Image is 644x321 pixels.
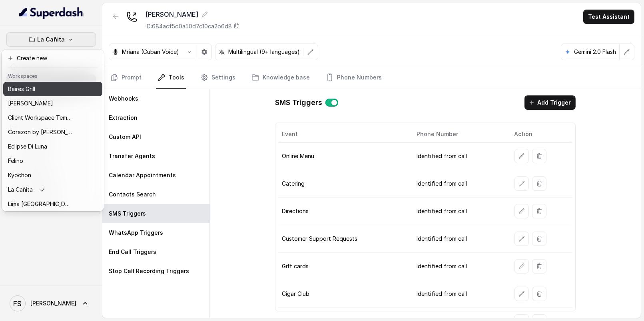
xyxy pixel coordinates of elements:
p: Lima [GEOGRAPHIC_DATA] [8,199,72,209]
p: Corazon by [PERSON_NAME] [8,127,72,137]
button: Create new [3,51,102,65]
header: Workspaces [3,69,102,82]
p: La Cañita [8,185,33,194]
p: Felino [8,156,23,166]
p: Kyochon [8,170,31,180]
p: Client Workspace Template [8,113,72,123]
p: La Cañita [38,35,65,44]
p: Baires Grill [8,84,35,94]
p: Eclipse Di Luna [8,142,47,151]
div: La Cañita [2,50,104,211]
button: La Cañita [6,32,96,47]
p: [PERSON_NAME] [8,99,53,108]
